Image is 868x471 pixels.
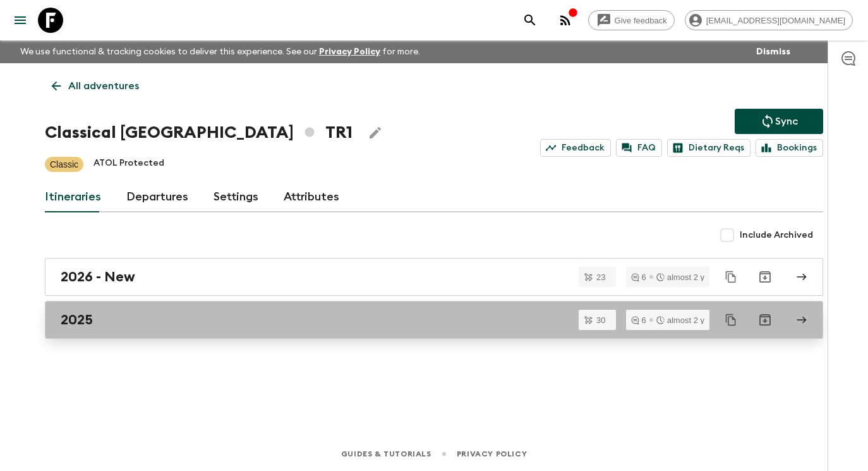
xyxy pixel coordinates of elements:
[588,10,675,30] a: Give feedback
[61,312,93,328] h2: 2025
[126,182,188,212] a: Departures
[589,273,613,281] span: 23
[93,157,164,172] p: ATOL Protected
[775,114,798,129] p: Sync
[214,182,258,212] a: Settings
[319,47,380,56] a: Privacy Policy
[608,16,674,25] span: Give feedback
[45,73,146,99] a: All adventures
[50,158,78,171] p: Classic
[752,307,778,333] button: Archive
[540,139,611,157] a: Feedback
[284,182,339,212] a: Attributes
[45,182,101,212] a: Itineraries
[61,269,135,285] h2: 2026 - New
[45,258,823,296] a: 2026 - New
[517,8,543,33] button: search adventures
[631,273,646,281] div: 6
[457,447,527,461] a: Privacy Policy
[45,301,823,339] a: 2025
[720,266,742,288] button: Duplicate
[720,309,742,331] button: Duplicate
[699,16,852,25] span: [EMAIL_ADDRESS][DOMAIN_NAME]
[341,447,431,461] a: Guides & Tutorials
[752,264,778,290] button: Archive
[740,229,813,242] span: Include Archived
[756,139,823,157] a: Bookings
[363,120,388,145] button: Edit Adventure Title
[753,43,793,61] button: Dismiss
[68,78,139,94] p: All adventures
[15,40,425,63] p: We use functional & tracking cookies to deliver this experience. See our for more.
[685,10,853,30] div: [EMAIL_ADDRESS][DOMAIN_NAME]
[8,8,33,33] button: menu
[631,316,646,324] div: 6
[667,139,750,157] a: Dietary Reqs
[656,273,704,281] div: almost 2 y
[735,109,823,134] button: Sync adventure departures to the booking engine
[45,120,353,145] h1: Classical [GEOGRAPHIC_DATA] TR1
[656,316,704,324] div: almost 2 y
[589,316,613,324] span: 30
[616,139,662,157] a: FAQ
